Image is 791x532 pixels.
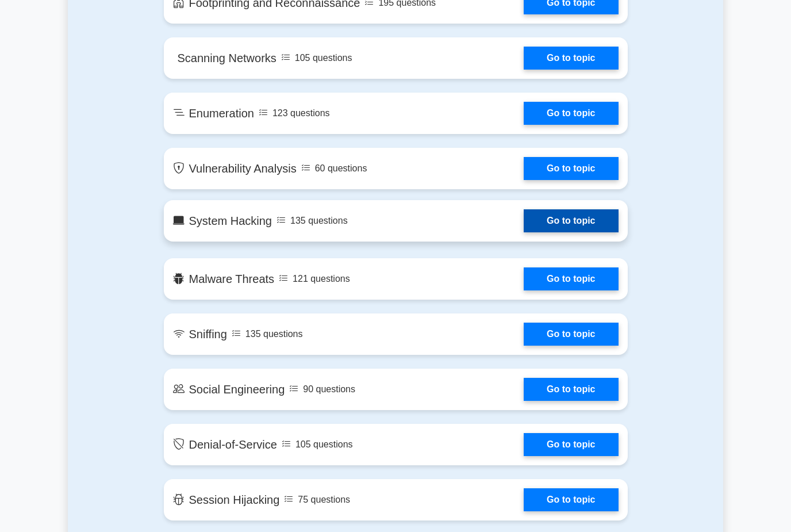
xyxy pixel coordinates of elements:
[524,323,618,346] a: Go to topic
[524,157,618,180] a: Go to topic
[524,47,618,70] a: Go to topic
[524,488,618,511] a: Go to topic
[524,209,618,232] a: Go to topic
[524,378,618,401] a: Go to topic
[524,433,618,456] a: Go to topic
[524,102,618,125] a: Go to topic
[524,267,618,290] a: Go to topic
